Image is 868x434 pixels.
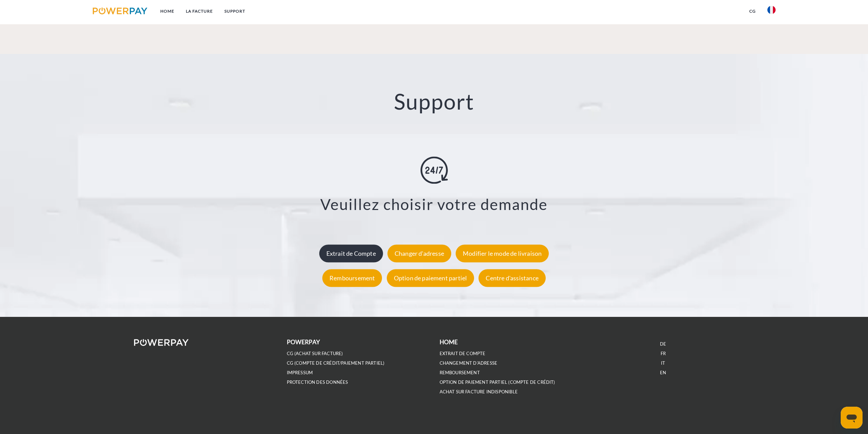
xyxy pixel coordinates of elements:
a: Remboursement [321,274,384,282]
a: OPTION DE PAIEMENT PARTIEL (Compte de crédit) [440,379,555,385]
a: CG (Compte de crédit/paiement partiel) [287,360,385,366]
b: POWERPAY [287,338,320,346]
a: ACHAT SUR FACTURE INDISPONIBLE [440,389,518,395]
a: DE [660,341,666,347]
h2: Support [43,88,825,115]
a: Changer d'adresse [386,250,453,257]
a: IMPRESSUM [287,370,313,376]
div: Option de paiement partiel [387,269,474,287]
a: FR [661,351,666,356]
img: logo-powerpay.svg [93,8,148,14]
img: logo-powerpay-white.svg [134,339,189,346]
a: LA FACTURE [180,5,219,17]
a: EXTRAIT DE COMPTE [440,351,486,356]
h3: Veuillez choisir votre demande [52,195,816,214]
a: Support [219,5,251,17]
div: Extrait de Compte [319,244,383,262]
a: IT [661,360,665,366]
a: CG [744,5,762,17]
a: Home [155,5,180,17]
div: Remboursement [322,269,382,287]
img: fr [767,6,776,14]
a: Centre d'assistance [477,274,547,282]
a: PROTECTION DES DONNÉES [287,379,348,385]
a: Modifier le mode de livraison [454,250,550,257]
a: REMBOURSEMENT [440,370,480,376]
a: EN [660,370,666,376]
div: Centre d'assistance [479,269,545,287]
a: Extrait de Compte [318,250,385,257]
b: Home [440,338,458,346]
a: CG (achat sur facture) [287,351,343,356]
div: Changer d'adresse [387,244,451,262]
div: Modifier le mode de livraison [456,244,549,262]
a: Changement d'adresse [440,360,498,366]
a: Option de paiement partiel [385,274,476,282]
img: online-shopping.svg [421,157,448,184]
iframe: Bouton de lancement de la fenêtre de messagerie [841,407,863,429]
